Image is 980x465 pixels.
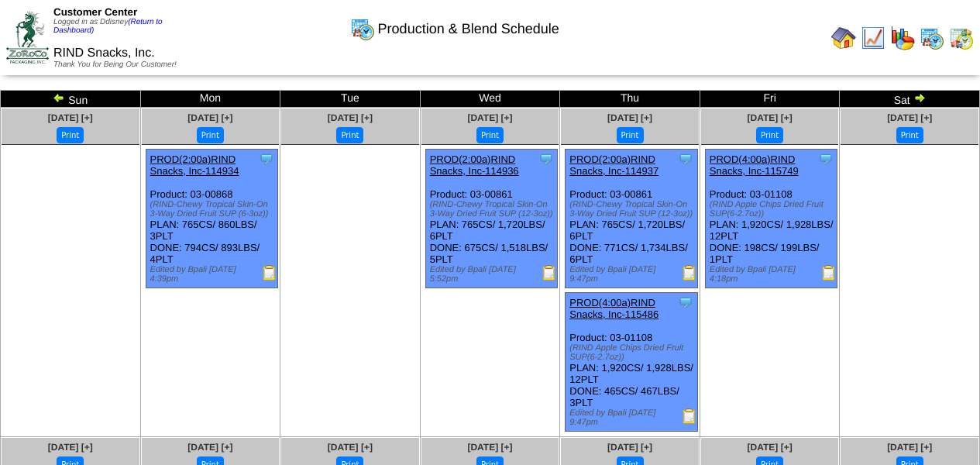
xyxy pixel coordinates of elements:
[187,112,232,123] a: [DATE] [+]
[467,442,512,453] a: [DATE] [+]
[328,112,373,123] a: [DATE] [+]
[705,150,837,288] div: Product: 03-01108 PLAN: 1,920CS / 1,928LBS / 12PLT DONE: 198CS / 199LBS / 1PLT
[430,200,557,219] div: (RIND-Chewy Tropical Skin-On 3-Way Dried Fruit SUP (12-3oz))
[896,127,923,143] button: Print
[538,151,554,167] img: Tooltip
[566,293,697,432] div: Product: 03-01108 PLAN: 1,920CS / 1,928LBS / 12PLT DONE: 465CS / 467LBS / 3PLT
[678,294,693,310] img: Tooltip
[920,26,944,50] img: calendarprod.gif
[53,60,177,69] span: Thank You for Being Our Customer!
[430,153,519,177] a: PROD(2:00a)RIND Snacks, Inc-114936
[700,91,840,108] td: Fri
[53,6,137,18] span: Customer Center
[710,153,799,177] a: PROD(4:00a)RIND Snacks, Inc-115749
[420,91,560,108] td: Wed
[1,91,141,108] td: Sun
[748,112,793,123] a: [DATE] [+]
[542,265,557,281] img: Production Report
[53,91,65,104] img: arrowleft.gif
[607,442,652,453] a: [DATE] [+]
[861,26,885,50] img: line_graph.gif
[378,21,559,37] span: Production & Blend Schedule
[262,265,277,281] img: Production Report
[887,112,932,123] a: [DATE] [+]
[748,442,793,453] a: [DATE] [+]
[57,127,84,143] button: Print
[569,265,696,284] div: Edited by Bpali [DATE] 9:47pm
[259,151,274,167] img: Tooltip
[350,16,375,41] img: calendarprod.gif
[140,91,280,108] td: Mon
[756,127,783,143] button: Print
[48,112,93,123] a: [DATE] [+]
[6,12,49,64] img: ZoRoCo_Logo(Green%26Foil)%20jpg.webp
[53,46,155,60] span: RIND Snacks, Inc.
[48,442,93,453] a: [DATE] [+]
[150,265,277,284] div: Edited by Bpali [DATE] 4:39pm
[818,151,834,167] img: Tooltip
[430,265,557,284] div: Edited by Bpali [DATE] 5:52pm
[710,200,837,219] div: (RIND Apple Chips Dried Fruit SUP(6-2.7oz))
[566,150,697,288] div: Product: 03-00861 PLAN: 765CS / 1,720LBS / 6PLT DONE: 771CS / 1,734LBS / 6PLT
[150,200,277,219] div: (RIND-Chewy Tropical Skin-On 3-Way Dried Fruit SUP (6-3oz))
[197,127,224,143] button: Print
[887,442,932,453] a: [DATE] [+]
[336,127,363,143] button: Print
[569,297,658,320] a: PROD(4:00a)RIND Snacks, Inc-115486
[682,265,697,281] img: Production Report
[425,150,557,288] div: Product: 03-00861 PLAN: 765CS / 1,720LBS / 6PLT DONE: 675CS / 1,518LBS / 5PLT
[678,151,693,167] img: Tooltip
[280,91,421,108] td: Tue
[840,91,980,108] td: Sat
[53,18,163,35] span: Logged in as Ddisney
[569,408,696,427] div: Edited by Bpali [DATE] 9:47pm
[146,150,277,288] div: Product: 03-00868 PLAN: 765CS / 860LBS / 3PLT DONE: 794CS / 893LBS / 4PLT
[476,127,504,143] button: Print
[560,91,700,108] td: Thu
[328,442,373,453] a: [DATE] [+]
[831,26,856,50] img: home.gif
[150,153,239,177] a: PROD(2:00a)RIND Snacks, Inc-114934
[710,265,837,284] div: Edited by Bpali [DATE] 4:18pm
[821,265,837,281] img: Production Report
[890,26,915,50] img: graph.gif
[569,200,696,219] div: (RIND-Chewy Tropical Skin-On 3-Way Dried Fruit SUP (12-3oz))
[607,112,652,123] a: [DATE] [+]
[53,18,163,35] a: (Return to Dashboard)
[913,91,926,104] img: arrowright.gif
[467,112,512,123] a: [DATE] [+]
[949,26,974,50] img: calendarinout.gif
[569,153,658,177] a: PROD(2:00a)RIND Snacks, Inc-114937
[617,127,644,143] button: Print
[187,442,232,453] a: [DATE] [+]
[682,408,697,424] img: Production Report
[569,343,696,362] div: (RIND Apple Chips Dried Fruit SUP(6-2.7oz))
